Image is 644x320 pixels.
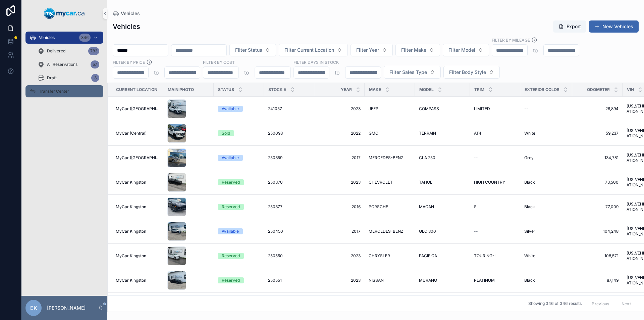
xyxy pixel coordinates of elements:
a: MyCar Kingston [116,278,159,283]
a: MyCar Kingston [116,204,159,210]
a: MURANO [419,278,466,283]
span: Filter Status [235,47,262,53]
span: Model [419,87,434,92]
a: 250550 [268,253,310,259]
a: COMPASS [419,106,466,111]
span: MERCEDES-BENZ [369,229,404,234]
span: Make [369,87,381,92]
span: Showing 346 of 346 results [528,301,582,307]
span: PLATINUM [474,278,495,283]
a: 87,149 [576,278,619,283]
a: MERCEDES-BENZ [369,229,411,234]
span: Main Photo [168,87,194,92]
a: -- [474,229,516,234]
a: Delivered783 [34,45,103,57]
button: Select Button [229,44,276,56]
a: MACAN [419,204,466,210]
label: FILTER BY COST [203,59,235,65]
a: Available [218,228,260,234]
a: 250551 [268,278,310,283]
a: Black [524,180,568,185]
span: MyCar Kingston [116,253,146,259]
span: 250550 [268,253,283,259]
span: 250450 [268,229,283,234]
a: New Vehicles [589,20,639,33]
div: 3 [91,74,99,82]
a: 2023 [318,253,361,259]
span: S [474,204,477,210]
a: NISSAN [369,278,411,283]
a: 77,009 [576,204,619,210]
span: 250359 [268,155,282,161]
a: Available [218,155,260,161]
a: HIGH COUNTRY [474,180,516,185]
span: PACIFICA [419,253,437,259]
a: CLA 250 [419,155,466,161]
span: MyCar Kingston [116,278,146,283]
a: GMC [369,131,411,136]
span: MyCar Kingston [116,229,146,234]
a: 2022 [318,131,361,136]
div: Sold [222,130,230,136]
a: GLC 300 [419,229,466,234]
span: 250377 [268,204,282,210]
span: Filter Current Location [284,47,334,53]
span: Odometer [587,87,610,92]
span: CLA 250 [419,155,435,161]
a: 2016 [318,204,361,210]
a: MyCar Kingston [116,253,159,259]
a: TERRAIN [419,131,466,136]
a: Reserved [218,277,260,283]
div: Reserved [222,277,240,283]
a: 250370 [268,180,310,185]
span: TERRAIN [419,131,436,136]
a: Vehicles346 [25,32,103,44]
div: Reserved [222,179,240,185]
a: CHRYSLER [369,253,411,259]
p: to [533,46,538,54]
span: Black [524,204,535,210]
span: MyCar ([GEOGRAPHIC_DATA]) [116,155,159,161]
span: MyCar (Central) [116,131,147,136]
div: 783 [88,47,99,55]
span: Filter Body Style [449,69,486,76]
span: Filter Sales Type [389,69,427,76]
span: White [524,131,535,136]
a: 250377 [268,204,310,210]
span: 241057 [268,106,282,111]
span: MyCar Kingston [116,204,146,210]
span: 2017 [318,155,361,161]
a: PACIFICA [419,253,466,259]
a: PLATINUM [474,278,516,283]
a: 134,781 [576,155,619,161]
span: Silver [524,229,535,234]
a: 2023 [318,106,361,111]
a: LIMITED [474,106,516,111]
p: to [244,68,249,77]
span: All Reservations [47,62,77,67]
a: 2023 [318,180,361,185]
span: Year [341,87,352,92]
span: 26,894 [576,106,619,111]
span: Black [524,180,535,185]
span: Current Location [116,87,157,92]
span: 250098 [268,131,283,136]
a: S [474,204,516,210]
a: 250359 [268,155,310,161]
div: Available [222,155,239,161]
span: MERCEDES-BENZ [369,155,404,161]
p: [PERSON_NAME] [47,305,86,311]
a: MyCar ([GEOGRAPHIC_DATA]) [116,106,159,111]
span: Delivered [47,48,65,54]
span: 250551 [268,278,282,283]
a: Sold [218,130,260,136]
a: MyCar Kingston [116,180,159,185]
span: 250370 [268,180,283,185]
a: Transfer Center [25,85,103,97]
button: Export [553,20,586,33]
span: Filter Make [401,47,426,53]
